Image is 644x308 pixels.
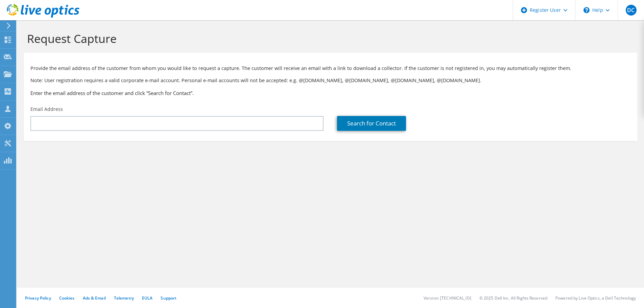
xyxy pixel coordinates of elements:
[27,31,630,46] h1: Request Capture
[424,295,471,301] li: Version: [TECHNICAL_ID]
[626,5,637,16] span: DC
[25,295,51,301] a: Privacy Policy
[83,295,106,301] a: Ads & Email
[30,65,630,72] p: Provide the email address of the customer from whom you would like to request a capture. The cust...
[142,295,152,301] a: EULA
[161,295,176,301] a: Support
[30,77,630,84] p: Note: User registration requires a valid corporate e-mail account. Personal e-mail accounts will ...
[583,7,590,13] svg: \n
[114,295,134,301] a: Telemetry
[59,295,75,301] a: Cookies
[30,89,630,97] h3: Enter the email address of the customer and click “Search for Contact”.
[30,106,63,113] label: Email Address
[337,116,406,131] a: Search for Contact
[555,295,636,301] li: Powered by Live Optics, a Dell Technology
[479,295,547,301] li: © 2025 Dell Inc. All Rights Reserved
